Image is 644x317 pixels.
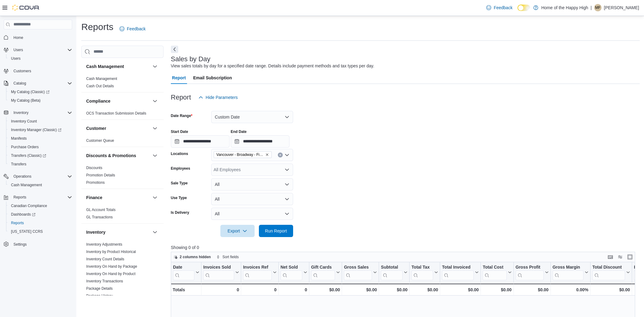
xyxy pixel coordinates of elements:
[442,286,479,293] div: $0.00
[13,81,26,86] span: Catalog
[9,88,52,96] a: My Catalog (Classic)
[151,194,159,201] button: Finance
[220,225,255,237] button: Export
[173,264,194,280] div: Date
[86,173,115,177] a: Promotion Details
[265,153,269,157] button: Remove Vancouver - Broadway - Fire & Flower from selection in this group
[280,286,307,293] div: 0
[9,118,39,125] a: Inventory Count
[9,118,72,125] span: Inventory Count
[442,264,474,270] div: Total Invoiced
[214,253,241,261] button: Sort fields
[11,46,72,54] span: Users
[6,117,75,126] button: Inventory Count
[180,255,211,259] span: 2 columns hidden
[151,228,159,236] button: Inventory
[81,21,113,33] h1: Reports
[171,195,187,200] label: Use Type
[206,94,238,100] span: Hide Parameters
[1,240,75,248] button: Settings
[151,97,159,105] button: Compliance
[311,264,335,270] div: Gift Cards
[173,286,199,293] div: Totals
[81,164,164,189] div: Discounts & Promotions
[11,240,72,248] span: Settings
[86,173,115,178] span: Promotion Details
[4,31,72,265] nav: Complex example
[344,264,372,280] div: Gross Sales
[86,98,110,104] h3: Compliance
[86,98,150,104] button: Compliance
[11,67,72,75] span: Customers
[86,153,136,159] h3: Discounts & Promotions
[81,75,164,92] div: Cash Management
[9,219,26,227] a: Reports
[81,110,164,119] div: Compliance
[285,167,289,172] button: Open list of options
[516,286,549,293] div: $0.00
[11,80,28,87] button: Catalog
[6,126,75,134] a: Inventory Manager (Classic)
[484,2,515,14] a: Feedback
[9,160,29,168] a: Transfers
[151,63,159,70] button: Cash Management
[13,242,27,247] span: Settings
[171,151,188,156] label: Locations
[231,129,247,134] label: End Date
[196,91,240,104] button: Hide Parameters
[381,264,407,280] button: Subtotal
[86,208,116,212] a: GL Account Totals
[11,34,26,41] a: Home
[117,23,148,35] a: Feedback
[6,54,75,63] button: Users
[9,55,72,62] span: Users
[81,206,164,223] div: Finance
[203,264,239,280] button: Invoices Sold
[9,97,72,104] span: My Catalog (Beta)
[86,242,122,247] a: Inventory Adjustments
[86,165,102,170] span: Discounts
[280,264,302,280] div: Net Sold
[171,210,189,215] label: Is Delivery
[193,72,232,84] span: Email Subscription
[11,203,47,208] span: Canadian Compliance
[171,166,190,171] label: Employees
[516,264,544,280] div: Gross Profit
[86,138,114,143] span: Customer Queue
[86,279,123,284] span: Inventory Transactions
[483,286,511,293] div: $0.00
[86,125,150,131] button: Customer
[173,264,199,280] button: Date
[604,4,639,11] p: [PERSON_NAME]
[171,55,211,63] h3: Sales by Day
[411,264,438,280] button: Total Tax
[86,84,114,89] span: Cash Out Details
[411,286,438,293] div: $0.00
[216,152,264,158] span: Vancouver - Broadway - Fire & Flower
[483,264,506,270] div: Total Cost
[344,286,377,293] div: $0.00
[594,4,602,11] div: Madison Falletta
[11,241,29,248] a: Settings
[203,264,234,270] div: Invoices Sold
[223,255,239,259] span: Sort fields
[9,135,72,142] span: Manifests
[6,160,75,168] button: Transfers
[11,221,24,225] span: Reports
[311,264,340,280] button: Gift Cards
[552,286,588,293] div: 0.00%
[9,219,72,227] span: Reports
[13,35,23,40] span: Home
[11,194,29,201] button: Reports
[9,135,29,142] a: Manifests
[86,84,114,88] a: Cash Out Details
[86,63,124,70] h3: Cash Management
[13,69,31,74] span: Customers
[86,180,105,185] a: Promotions
[12,5,40,11] img: Cova
[86,249,136,254] span: Inventory by Product Historical
[11,80,72,87] span: Catalog
[11,183,42,187] span: Cash Management
[86,286,113,291] span: Package Details
[344,264,372,270] div: Gross Sales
